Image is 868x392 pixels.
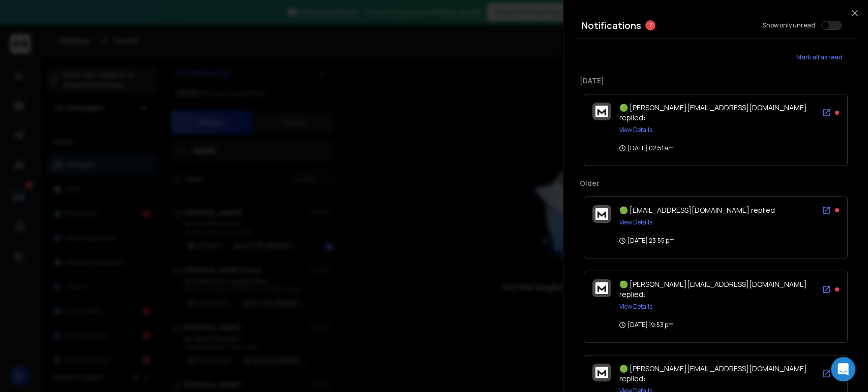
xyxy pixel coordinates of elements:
img: logo [595,106,608,117]
div: Open Intercom Messenger [831,357,855,381]
span: Mark all as read [796,53,843,61]
p: Older [580,178,852,188]
button: View Details [619,126,652,134]
span: 🟢 [EMAIL_ADDRESS][DOMAIN_NAME] replied: [619,205,777,215]
p: [DATE] 02:51 am [619,144,674,152]
button: View Details [619,218,652,226]
img: logo [595,367,608,378]
label: Show only unread [763,21,815,29]
p: [DATE] [580,76,852,86]
span: 🟢 [PERSON_NAME][EMAIL_ADDRESS][DOMAIN_NAME] replied: [619,279,807,299]
p: [DATE] 19:53 pm [619,321,674,329]
span: 🟢 [PERSON_NAME][EMAIL_ADDRESS][DOMAIN_NAME] replied: [619,364,807,383]
img: logo [595,282,608,294]
span: 7 [645,20,655,30]
span: 🟢 [PERSON_NAME][EMAIL_ADDRESS][DOMAIN_NAME] replied: [619,103,807,122]
button: Mark all as read [783,47,856,68]
p: [DATE] 23:55 pm [619,237,675,245]
img: logo [595,208,608,220]
button: View Details [619,303,652,311]
h3: Notifications [582,18,641,32]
